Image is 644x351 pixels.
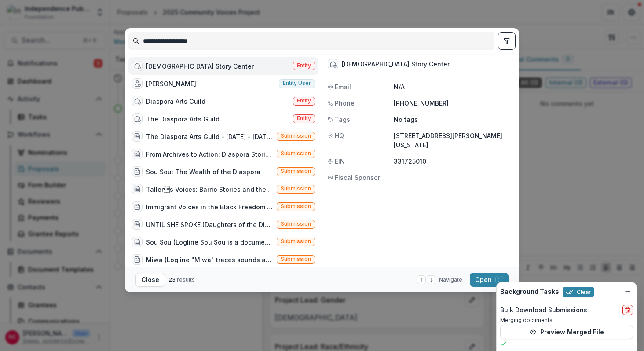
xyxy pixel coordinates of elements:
div: Immigrant Voices in the Black Freedom Struggle: A Diaspora Oral History Initiative [146,202,273,212]
span: Submission [281,133,311,139]
div: UNTIL SHE SPOKE (Daughters of the Diaspora share in their own voices, through their own creative ... [146,220,273,229]
span: Submission [281,186,311,192]
p: 331725010 [394,157,514,166]
span: Entity [297,62,311,69]
button: Close [135,273,165,287]
div: Miwa (Logline "Miwa" traces sounds and stories of the [DEMOGRAPHIC_DATA] diaspora with film and m... [146,255,273,264]
h2: Background Tasks [500,288,559,296]
p: [STREET_ADDRESS][PERSON_NAME][US_STATE] [394,131,514,150]
button: Open [470,273,509,287]
div: [DEMOGRAPHIC_DATA] Story Center [146,62,254,71]
p: Merging documents. [500,316,633,324]
span: Navigate [439,276,462,284]
span: Entity [297,115,311,121]
p: No tags [394,115,418,124]
span: Email [335,82,351,91]
div: Tallers Voices: Barrio Stories and the Diaspora (To support, deepen, and [PERSON_NAME]'[PERSON_N... [146,185,273,194]
span: Submission [281,238,311,245]
span: Submission [281,221,311,227]
div: Sou Sou (Logline Sou Sou is a documentary that explores the [DEMOGRAPHIC_DATA] diaspora's relatio... [146,238,273,247]
span: Submission [281,203,311,209]
p: [PHONE_NUMBER] [394,99,514,108]
div: From Archives to Action: Diaspora Stories for Justice [146,150,273,159]
div: [PERSON_NAME] [146,79,196,88]
span: EIN [335,157,345,166]
span: results [177,276,195,283]
button: Dismiss [622,286,633,297]
button: Preview Merged File [500,325,633,339]
span: Submission [281,256,311,262]
div: [DEMOGRAPHIC_DATA] Story Center [342,61,450,68]
div: The Diaspora Arts Guild - [DATE] - [DATE] Community Voices Application [146,132,273,141]
span: HQ [335,131,344,140]
span: Tags [335,115,350,124]
button: toggle filters [498,32,516,50]
div: The Diaspora Arts Guild [146,114,220,124]
button: delete [622,305,633,315]
div: Diaspora Arts Guild [146,97,205,106]
h2: Bulk Download Submissions [500,307,587,314]
button: Clear [563,287,594,297]
span: Fiscal Sponsor [335,173,380,182]
span: Phone [335,99,355,108]
span: Submission [281,168,311,174]
span: Submission [281,150,311,157]
p: N/A [394,82,514,91]
span: Entity [297,98,311,104]
span: 23 [168,276,176,283]
div: Sou Sou: The Wealth of the Diaspora [146,167,260,176]
span: Entity user [283,80,311,86]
